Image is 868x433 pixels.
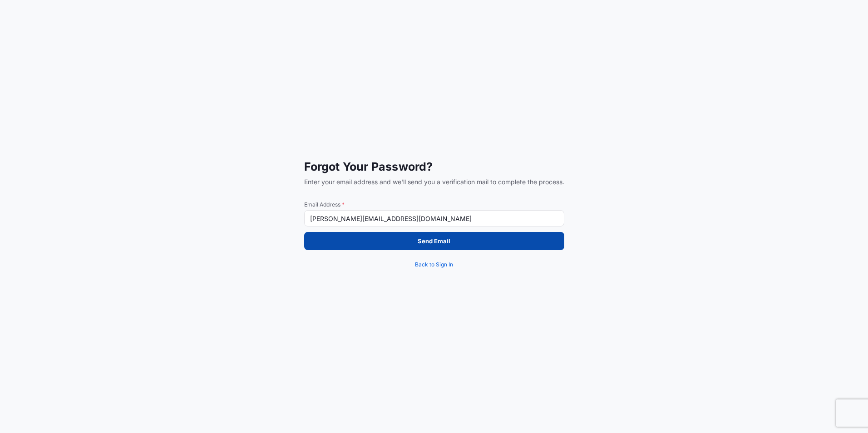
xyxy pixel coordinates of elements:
span: Back to Sign In [415,260,453,269]
span: Email Address [304,201,564,208]
span: Enter your email address and we'll send you a verification mail to complete the process. [304,177,564,187]
input: example@gmail.com [304,210,564,226]
p: Send Email [418,236,450,246]
a: Back to Sign In [304,256,564,274]
span: Forgot Your Password? [304,159,564,174]
button: Send Email [304,232,564,250]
